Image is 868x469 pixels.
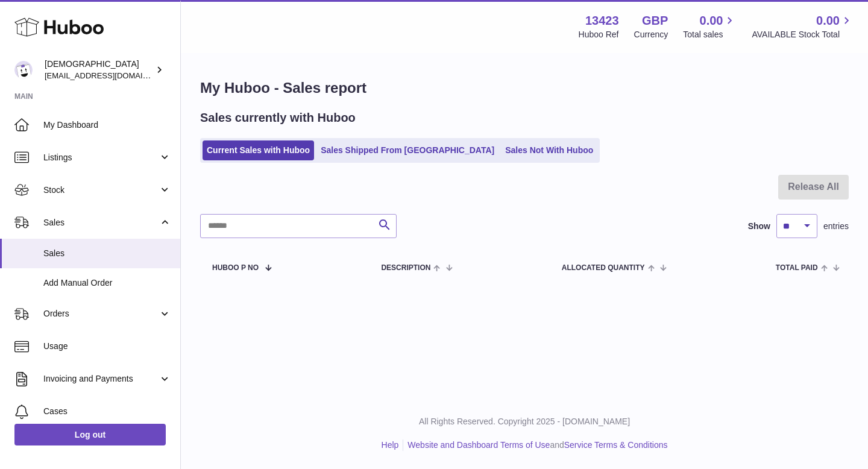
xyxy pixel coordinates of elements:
span: Total sales [683,29,737,40]
span: Orders [43,308,159,319]
span: My Dashboard [43,119,171,131]
p: All Rights Reserved. Copyright 2025 - [DOMAIN_NAME] [190,416,858,427]
a: 0.00 AVAILABLE Stock Total [752,13,854,40]
strong: GBP [642,13,668,29]
span: Huboo P no [212,264,259,272]
img: olgazyuz@outlook.com [14,61,33,79]
a: Help [382,440,399,450]
h1: My Huboo - Sales report [200,78,849,98]
div: Currency [634,29,668,40]
span: Description [381,264,430,272]
div: [DEMOGRAPHIC_DATA] [45,58,153,81]
span: entries [823,221,849,232]
a: Sales Shipped From [GEOGRAPHIC_DATA] [316,140,498,160]
span: Invoicing and Payments [43,373,159,385]
span: Stock [43,184,159,196]
h2: Sales currently with Huboo [200,110,356,126]
span: AVAILABLE Stock Total [752,29,854,40]
span: Sales [43,248,171,259]
span: Add Manual Order [43,277,171,289]
span: Cases [43,406,171,417]
span: Usage [43,341,171,352]
a: 0.00 Total sales [683,13,737,40]
a: Service Terms & Conditions [564,440,668,450]
div: Huboo Ref [579,29,619,40]
span: [EMAIL_ADDRESS][DOMAIN_NAME] [45,71,177,80]
a: Current Sales with Huboo [203,140,314,160]
strong: 13423 [585,13,619,29]
span: Sales [43,217,159,228]
a: Sales Not With Huboo [501,140,597,160]
li: and [403,439,667,451]
span: 0.00 [816,13,840,29]
span: ALLOCATED Quantity [562,264,645,272]
label: Show [748,221,770,232]
a: Website and Dashboard Terms of Use [407,440,550,450]
span: 0.00 [700,13,723,29]
span: Listings [43,152,159,163]
a: Log out [14,424,166,445]
span: Total paid [776,264,818,272]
